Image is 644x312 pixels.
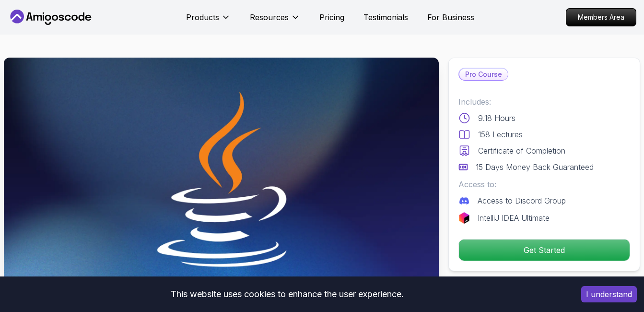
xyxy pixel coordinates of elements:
p: Get Started [459,240,630,261]
p: Resources [250,12,289,23]
p: 9.18 Hours [478,112,515,124]
p: Pro Course [459,69,508,80]
p: Products [186,12,219,23]
button: Get Started [458,239,630,261]
p: Certificate of Completion [478,145,565,156]
a: Members Area [566,8,636,26]
div: This website uses cookies to enhance the user experience. [7,284,567,305]
img: java-for-developers_thumbnail [4,58,439,302]
button: Accept cookies [581,286,637,302]
p: 15 Days Money Back Guaranteed [476,161,594,173]
img: jetbrains logo [458,212,470,224]
p: 158 Lectures [478,129,523,140]
p: Access to Discord Group [478,195,566,206]
iframe: chat widget [604,274,634,302]
a: Pricing [319,12,344,23]
p: IntelliJ IDEA Ultimate [478,212,550,224]
a: Testimonials [363,12,408,23]
button: Products [186,12,231,31]
p: Includes: [458,96,630,108]
p: Access to: [458,179,630,190]
p: Members Area [566,9,636,26]
a: For Business [427,12,474,23]
button: Resources [250,12,300,31]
